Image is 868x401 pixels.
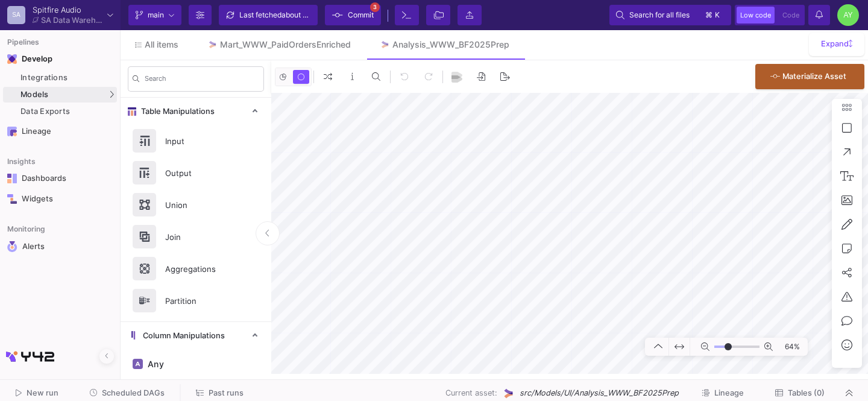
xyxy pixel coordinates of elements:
[158,292,241,310] div: Partition
[7,241,17,252] img: Navigation icon
[158,196,241,214] div: Union
[158,260,241,278] div: Aggregations
[145,359,164,369] span: Any
[220,40,351,49] div: Mart_WWW_PaidOrdersEnriched
[7,174,17,183] img: Navigation icon
[102,388,165,397] span: Scheduled DAGs
[714,388,744,397] span: Lineage
[158,164,241,182] div: Output
[121,322,271,349] mat-expansion-panel-header: Column Manipulations
[121,253,271,285] button: Aggregations
[22,241,101,252] div: Alerts
[136,107,215,116] span: Table Manipulations
[281,10,347,19] span: about 24 hours ago
[7,6,25,24] div: SA
[325,5,381,25] button: Commit
[239,6,312,24] div: Last fetched
[158,228,241,246] div: Join
[138,331,225,341] span: Column Manipulations
[755,64,864,89] button: Materialize Asset
[7,194,17,204] img: Navigation icon
[3,122,117,141] a: Navigation iconLineage
[7,54,17,64] img: Navigation icon
[207,40,218,50] img: Tab icon
[22,54,40,64] div: Develop
[41,16,102,24] div: SA Data Warehouse
[145,40,178,49] span: All items
[445,387,497,399] span: Current asset:
[27,388,58,397] span: New run
[219,5,318,25] button: Last fetchedabout 24 hours ago
[121,125,271,157] button: Input
[837,4,859,26] div: AY
[145,77,259,85] input: Search
[121,125,271,321] div: Table Manipulations
[3,169,117,188] a: Navigation iconDashboards
[7,127,17,136] img: Navigation icon
[782,11,799,19] span: Code
[22,194,100,204] div: Widgets
[502,387,515,400] img: UI Model
[121,221,271,253] button: Join
[782,72,846,81] span: Materialize Asset
[3,104,117,119] a: Data Exports
[702,8,725,22] button: ⌘k
[121,285,271,317] button: Partition
[834,4,859,26] button: AY
[128,5,181,25] button: main
[20,73,114,83] div: Integrations
[788,388,825,397] span: Tables (0)
[22,174,100,183] div: Dashboards
[20,107,114,116] div: Data Exports
[705,8,712,22] span: ⌘
[158,132,241,150] div: Input
[609,5,731,25] button: Search for all files⌘k
[737,7,775,24] button: Low code
[779,7,803,24] button: Code
[3,189,117,209] a: Navigation iconWidgets
[121,189,271,221] button: Union
[3,70,117,86] a: Integrations
[121,157,271,189] button: Output
[520,387,679,399] span: src/Models/UI/Analysis_WWW_BF2025Prep
[629,6,690,24] span: Search for all files
[348,6,374,24] span: Commit
[22,127,100,136] div: Lineage
[392,40,509,49] div: Analysis_WWW_BF2025Prep
[740,11,771,19] span: Low code
[209,388,244,397] span: Past runs
[3,49,117,69] mat-expansion-panel-header: Navigation iconDevelop
[20,90,49,99] span: Models
[148,6,164,24] span: main
[121,98,271,125] mat-expansion-panel-header: Table Manipulations
[715,8,720,22] span: k
[3,236,117,257] a: Navigation iconAlerts
[33,6,102,14] div: Spitfire Audio
[778,336,805,358] span: 64%
[380,40,390,50] img: Tab icon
